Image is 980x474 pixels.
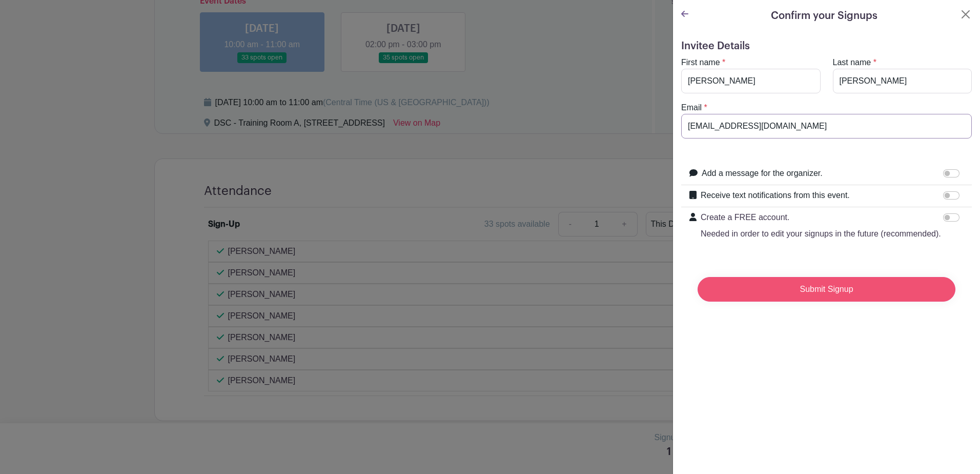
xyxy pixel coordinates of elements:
[771,8,877,24] h5: Confirm your Signups
[681,56,720,69] label: First name
[681,102,702,114] label: Email
[702,167,823,180] label: Add a message for the organizer.
[681,40,972,52] h5: Invitee Details
[959,8,972,21] button: Close
[701,189,850,202] label: Receive text notifications from this event.
[698,277,955,302] input: Submit Signup
[833,56,871,69] label: Last name
[701,228,941,240] p: Needed in order to edit your signups in the future (recommended).
[701,211,941,224] p: Create a FREE account.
